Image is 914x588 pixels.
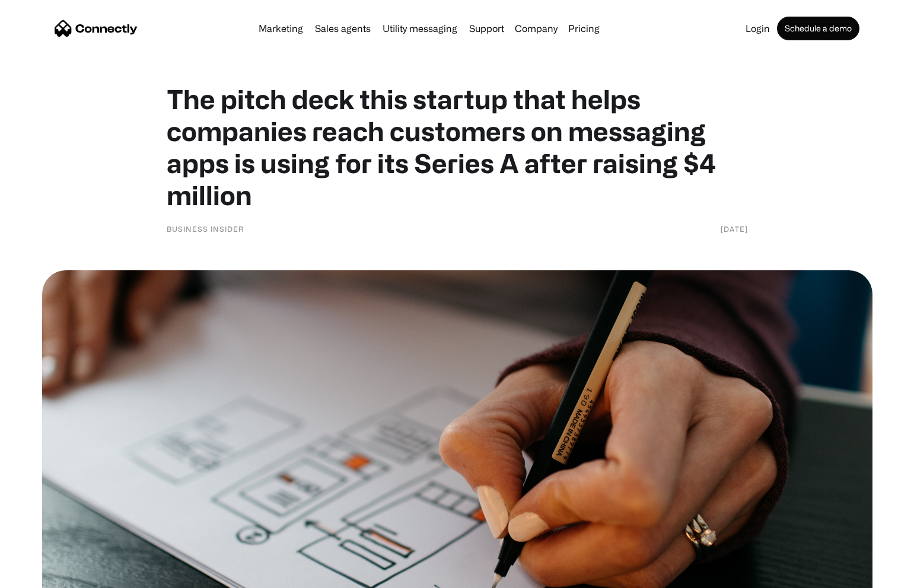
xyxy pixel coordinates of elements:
[721,223,748,235] div: [DATE]
[563,24,604,33] a: Pricing
[254,24,308,33] a: Marketing
[24,567,71,584] ul: Language list
[167,83,748,211] h1: The pitch deck this startup that helps companies reach customers on messaging apps is using for i...
[378,24,462,33] a: Utility messaging
[55,20,138,37] a: home
[511,20,561,37] div: Company
[741,24,775,33] a: Login
[310,24,375,33] a: Sales agents
[515,20,558,37] div: Company
[167,223,244,235] div: Business Insider
[464,24,509,33] a: Support
[777,17,859,40] a: Schedule a demo
[12,567,71,584] aside: Language selected: English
